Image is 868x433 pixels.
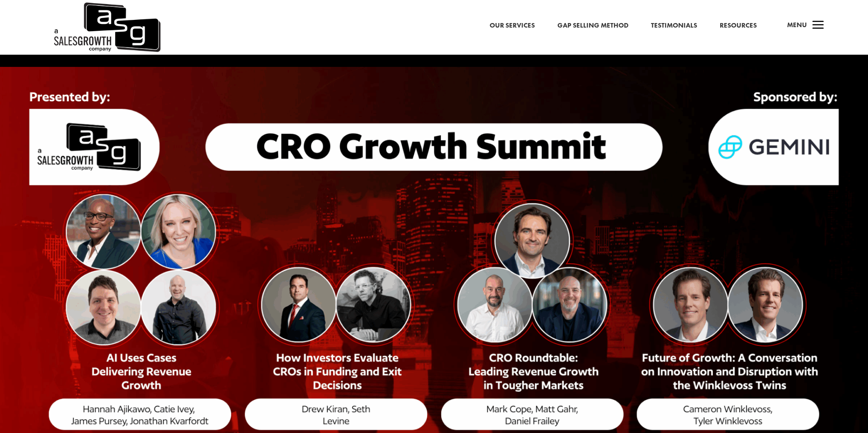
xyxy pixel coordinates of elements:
[490,20,535,32] a: Our Services
[787,20,807,29] span: Menu
[557,20,628,32] a: Gap Selling Method
[809,17,827,35] span: a
[720,20,757,32] a: Resources
[651,20,697,32] a: Testimonials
